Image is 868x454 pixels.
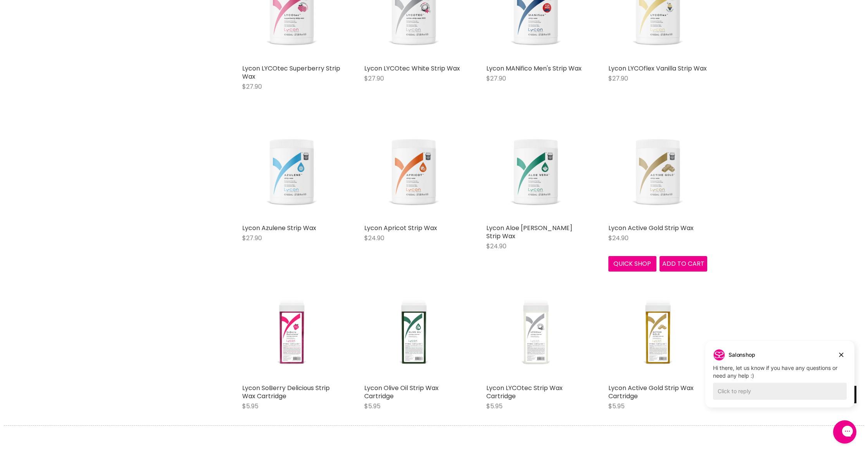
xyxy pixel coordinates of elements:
[364,281,463,380] img: Lycon Olive Oil Strip Wax Cartridge
[364,224,437,232] a: Lycon Apricot Strip Wax
[608,224,694,232] a: Lycon Active Gold Strip Wax
[662,259,704,268] span: Add to cart
[242,383,330,401] a: Lycon SoBerry Delicious Strip Wax Cartridge
[486,64,582,73] a: Lycon MANifico Men's Strip Wax
[608,281,707,380] img: Lycon Active Gold Strip Wax Cartridge
[608,383,694,401] a: Lycon Active Gold Strip Wax Cartridge
[486,121,585,220] img: Lycon Aloe Vera Strip Wax
[608,121,707,220] img: Lycon Active Gold Strip Wax
[486,224,572,241] a: Lycon Aloe [PERSON_NAME] Strip Wax
[242,402,258,411] span: $5.95
[608,256,656,272] button: Quick shop
[608,74,628,83] span: $27.90
[660,256,708,272] button: Add to cart
[486,402,503,411] span: $5.95
[608,64,707,73] a: Lycon LYCOflex Vanilla Strip Wax
[608,234,629,242] span: $24.90
[242,121,341,220] img: Lycon Azulene Strip Wax
[486,383,563,401] a: Lycon LYCOtec Strip Wax Cartridge
[242,224,316,232] a: Lycon Azulene Strip Wax
[699,340,860,419] iframe: Gorgias live chat campaigns
[486,242,506,251] span: $24.90
[364,74,384,83] span: $27.90
[364,121,463,220] img: Lycon Apricot Strip Wax
[486,74,506,83] span: $27.90
[242,82,262,91] span: $27.90
[364,64,460,73] a: Lycon LYCOtec White Strip Wax
[242,281,341,380] img: Lycon SoBerry Delicious Strip Wax Cartridge
[364,402,381,411] span: $5.95
[486,281,585,380] img: Lycon LYCOtec Strip Wax Cartridge
[242,64,340,81] a: Lycon LYCOtec Superberry Strip Wax
[242,234,262,242] span: $27.90
[608,402,625,411] span: $5.95
[829,418,860,446] iframe: Gorgias live chat messenger
[364,234,384,242] span: $24.90
[364,383,439,401] a: Lycon Olive Oil Strip Wax Cartridge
